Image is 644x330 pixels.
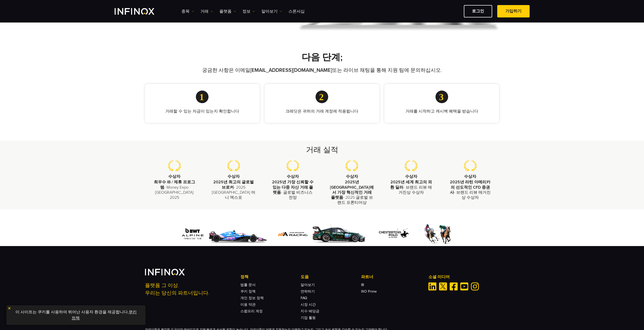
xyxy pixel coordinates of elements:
[164,67,480,74] p: 궁금한 사항은 이메일 또는 라이브 채팅을 통해 지원 팀에 문의하십시오.
[301,274,361,280] p: 도움
[181,8,194,14] a: 종목
[153,180,197,200] p: - Money Expo [GEOGRAPHIC_DATA] 2025
[9,308,143,322] p: 이 사이트는 쿠키를 사용하여 뛰어난 사용자 환경을 제공합니다. .
[242,8,255,14] a: 정보
[361,289,377,294] a: IXO Prime
[115,8,166,15] a: INFINOX Logo
[301,309,319,313] a: 지수 배당금
[497,5,530,17] a: 가입하기
[212,180,256,200] p: - 2025 [GEOGRAPHIC_DATA] 머니 엑스포
[439,282,447,291] a: Twitter
[330,180,374,200] strong: 2025년 [GEOGRAPHIC_DATA]에서 가장 혁신적인 거래 플랫폼
[261,8,282,14] a: 알아보기
[288,8,305,14] a: 스폰서십
[301,289,315,294] a: 연락하기
[471,282,479,291] a: Instagram
[240,309,263,313] a: 스왑프리 계정
[240,302,256,307] a: 이용 약관
[448,180,492,200] p: - 브랜드 리뷰 매거진상 수상자
[464,174,476,179] strong: 수상자
[272,180,314,195] strong: 2025년 가장 신뢰할 수 있는 다중 자산 거래 플랫폼
[392,108,491,114] p: 거래를 시작하고 캐시백 혜택을 받습니다
[8,306,11,310] img: yellow close icon
[301,283,315,287] a: 알아보기
[389,180,433,195] p: - 브랜드 리뷰 매거진상 수상자
[145,282,234,297] p: 플랫폼 그 이상. 우리는 당신의 파트너입니다.
[301,316,316,320] a: 기업 활동
[450,282,458,291] a: Facebook
[271,180,315,200] p: - 글로벌 비즈니스 전망
[450,180,491,195] strong: 2025년 라틴 아메리카의 선도적인 CFD 증권사
[273,108,371,114] p: 크레딧은 귀하의 거래 계정에 적용됩니다
[428,282,437,291] a: Linkedin
[361,283,364,287] a: IB
[301,302,316,307] a: 시장 시간
[168,174,180,179] strong: 수상자
[154,180,195,190] strong: 최우수 IB / 제휴 프로그램
[200,8,213,14] a: 거래
[240,283,256,287] a: 법률 문서
[213,180,254,190] strong: 2025년 최고의 글로벌 브로커
[346,174,358,179] strong: 수상자
[250,67,332,73] a: [EMAIL_ADDRESS][DOMAIN_NAME]
[330,180,374,205] p: - 2025 글로벌 브랜드 프론티어상
[240,296,264,300] a: 개인 정보 정책
[287,174,299,179] strong: 수상자
[164,145,480,155] h2: 거래 실적
[240,289,256,294] a: 쿠키 정책
[145,52,499,63] h2: 다음 단계;
[240,274,301,280] p: 정책
[390,180,432,190] strong: 2025년 세계 최고의 외환 딜러
[361,274,421,280] p: 파트너
[219,8,236,14] a: 플랫폼
[428,274,499,280] p: 소셜 미디어
[301,296,307,300] a: FAQ
[153,108,252,114] p: 거래할 수 있는 자금이 있는지 확인합니다
[460,282,468,291] a: Youtube
[227,174,240,179] strong: 수상자
[405,174,417,179] strong: 수상자
[464,5,492,17] a: 로그인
